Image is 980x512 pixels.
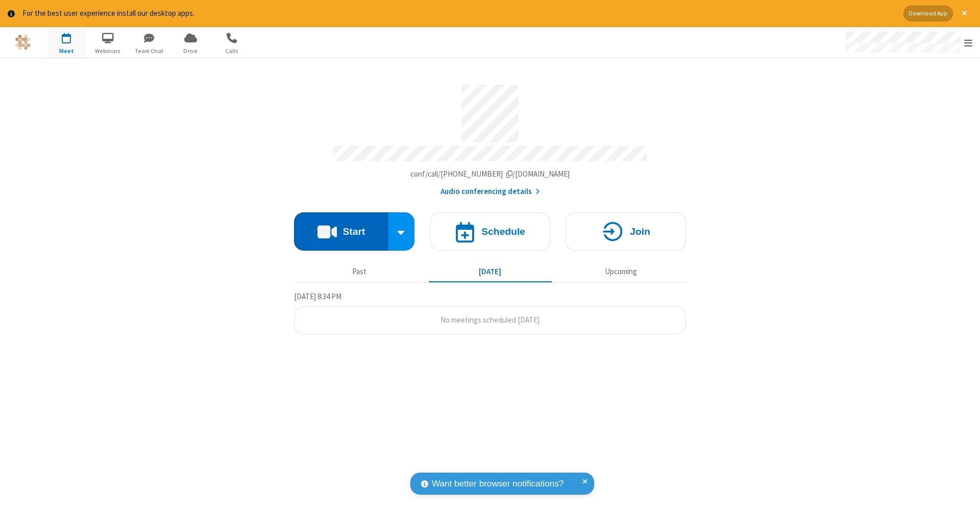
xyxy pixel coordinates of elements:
button: Close alert [957,6,972,21]
button: Schedule [430,212,550,251]
button: Copy my meeting room linkCopy my meeting room link [410,168,570,180]
span: Meet [47,46,86,56]
section: Account details [294,77,686,197]
button: [DATE] [429,262,552,282]
button: Audio conferencing details [440,186,540,198]
span: Copy my meeting room link [410,169,570,179]
button: Start [294,212,388,251]
div: Start conference options [388,212,415,251]
h4: Start [342,227,365,236]
span: No meetings scheduled [DATE] [440,315,540,325]
button: Download App [903,6,953,21]
button: Logo [4,27,42,58]
div: Open menu [836,27,980,58]
img: QA Selenium DO NOT DELETE OR CHANGE [15,35,31,50]
h4: Schedule [481,227,525,236]
span: Webinars [89,46,127,56]
span: Drive [171,46,210,56]
span: Want better browser notifications? [432,477,563,491]
button: Upcoming [559,262,682,282]
span: Team Chat [130,46,168,56]
div: For the best user experience install our desktop apps. [22,8,896,19]
span: [DATE] 8:34 PM [294,291,341,301]
section: Today's Meetings [294,290,686,334]
button: Join [566,212,686,251]
h4: Join [630,227,650,236]
button: Past [298,262,421,282]
span: Calls [213,46,251,56]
